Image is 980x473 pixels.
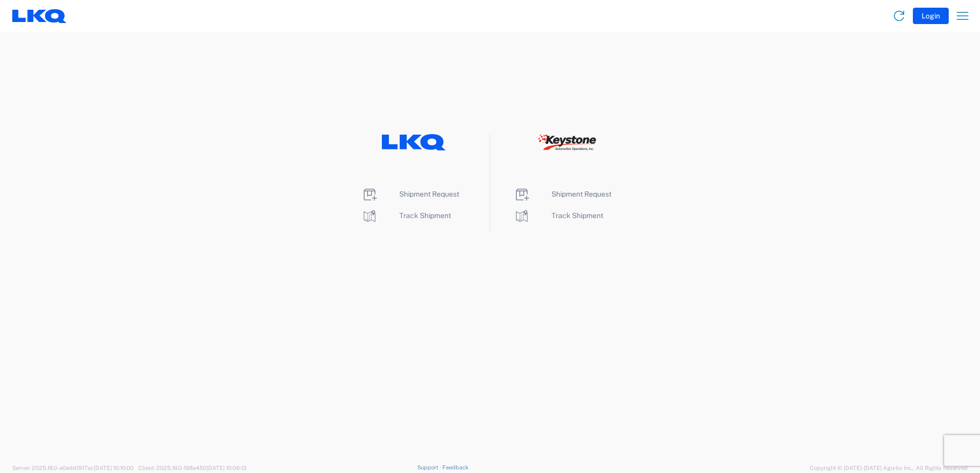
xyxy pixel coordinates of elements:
span: Track Shipment [552,211,603,220]
span: Client: 2025.18.0-198a450 [138,465,247,471]
a: Track Shipment [361,211,451,220]
a: Track Shipment [514,211,603,220]
span: [DATE] 10:10:00 [94,465,134,471]
a: Shipment Request [514,190,611,198]
button: Login [913,8,949,24]
span: Shipment Request [399,190,459,198]
span: [DATE] 10:06:13 [207,465,247,471]
a: Support [417,464,443,470]
span: Server: 2025.18.0-a0edd1917ac [12,465,134,471]
a: Shipment Request [361,190,459,198]
span: Track Shipment [399,211,451,220]
span: Copyright © [DATE]-[DATE] Agistix Inc., All Rights Reserved [810,463,968,472]
a: Feedback [442,464,468,470]
span: Shipment Request [552,190,611,198]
